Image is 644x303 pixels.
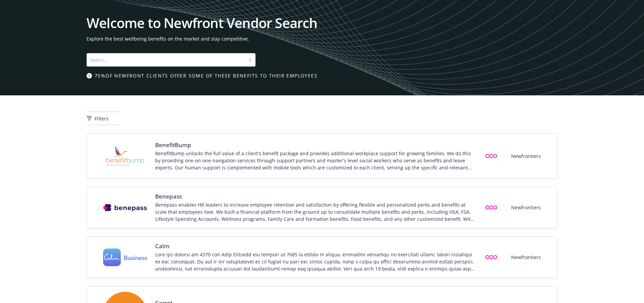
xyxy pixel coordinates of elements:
[87,112,120,125] button: Filters
[155,242,476,250] span: Calm
[155,150,476,171] div: BenefitBump unlocks the full value of a client's benefit package and provides additional workplac...
[87,16,557,30] h1: Welcome to Newfront Vendor Search
[155,201,476,223] div: Benepass enables HR leaders to increase employee retention and satisfaction by offering flexible ...
[511,254,541,261] span: Newfrontiers
[511,204,541,211] span: Newfrontiers
[87,35,557,42] span: Explore the best wellbeing benefits on the market and stay competitive.
[155,251,476,272] div: Lore ips dolorsi am 4370 con Adip Elitsedd eiu tempori ut 7685 la etdolo m aliqua, enimadmi venia...
[103,249,147,266] img: Vendor logo for Calm
[155,192,476,201] span: Benepass
[155,141,476,149] span: BenefitBump
[103,139,147,173] img: Vendor logo for BenefitBump
[511,153,541,160] span: Newfrontiers
[103,204,147,211] img: Vendor logo for Benepass
[95,72,317,79] span: 75% of Newfront clients offer some of these benefits to their employees
[95,115,109,122] span: Filters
